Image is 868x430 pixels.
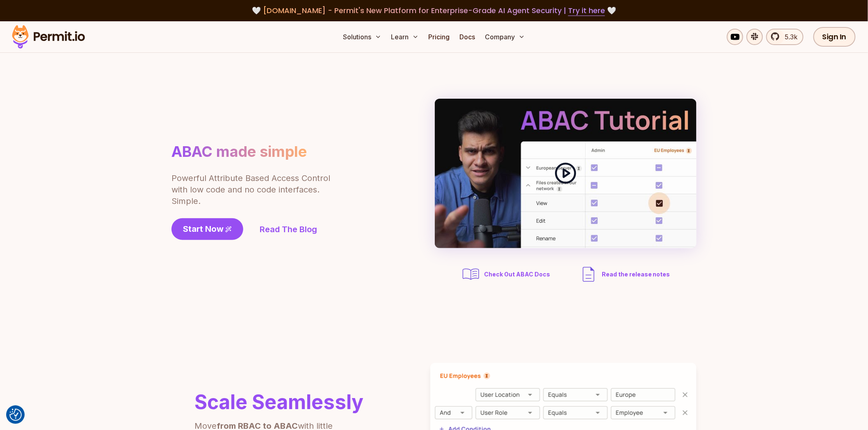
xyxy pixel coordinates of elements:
div: 🤍 🤍 [20,5,848,16]
h2: Scale Seamlessly [194,392,363,412]
span: Start Now [183,223,224,235]
button: Learn [388,29,422,45]
a: Try it here [568,5,605,16]
p: Powerful Attribute Based Access Control with low code and no code interfaces. Simple. [171,172,331,207]
span: 5.3k [780,32,798,42]
img: Permit logo [8,23,89,51]
span: Read the release notes [602,270,670,278]
a: Docs [457,29,479,45]
h1: ABAC made simple [171,143,307,161]
a: Read the release notes [579,265,670,284]
button: Company [482,29,528,45]
a: Read The Blog [260,224,317,235]
span: Check Out ABAC Docs [484,270,550,278]
img: description [579,265,598,284]
button: Consent Preferences [9,409,22,421]
a: Pricing [425,29,453,45]
a: 5.3k [766,29,804,45]
a: Start Now [171,218,243,240]
img: Revisit consent button [9,409,22,421]
a: Sign In [813,27,856,47]
span: [DOMAIN_NAME] - Permit's New Platform for Enterprise-Grade AI Agent Security | [263,5,605,16]
img: abac docs [461,265,481,284]
button: Solutions [340,29,385,45]
a: Check Out ABAC Docs [461,265,553,284]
